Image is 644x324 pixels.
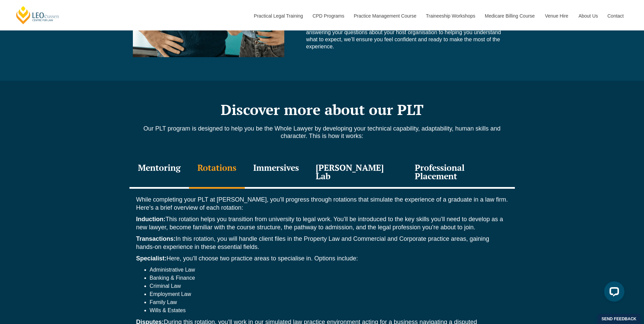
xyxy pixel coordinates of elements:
p: Our PLT program is designed to help you be the Whole Lawyer by developing your technical capabili... [129,125,515,140]
a: CPD Programs [307,1,349,30]
div: Professional Placement [406,157,515,189]
li: Criminal Law [150,282,508,290]
strong: Specialist: [136,255,167,262]
strong: Transactions: [136,235,176,242]
a: Venue Hire [540,1,573,30]
div: [PERSON_NAME] Lab [307,157,407,189]
p: While completing your PLT at [PERSON_NAME], you’ll progress through rotations that simulate the e... [136,195,508,212]
div: Rotations [189,157,245,189]
li: Administrative Law [150,266,508,274]
a: Practice Management Course [349,1,421,30]
a: Medicare Billing Course [480,1,540,30]
div: Immersives [245,157,307,189]
li: Banking & Finance [150,274,508,282]
h2: Discover more about our PLT [129,101,515,118]
a: About Us [573,1,602,30]
div: Mentoring [129,157,189,189]
iframe: LiveChat chat widget [599,279,627,307]
p: Here, you’ll choose two practice areas to specialise in. Options include: [136,254,508,262]
li: Wills & Estates [150,306,508,315]
p: In this rotation, you will handle client files in the Property Law and Commercial and Corporate p... [136,235,508,251]
p: Before your placement begins, we’ll make sure you’re well-prepared. From answering your questions... [306,22,505,50]
a: [PERSON_NAME] Centre for Law [15,5,60,25]
a: Traineeship Workshops [421,1,480,30]
p: This rotation helps you transition from university to legal work. You’ll be introduced to the key... [136,215,508,231]
a: Contact [602,1,629,30]
a: Practical Legal Training [249,1,308,30]
strong: Induction: [136,216,166,223]
li: Employment Law [150,290,508,298]
li: Family Law [150,298,508,306]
